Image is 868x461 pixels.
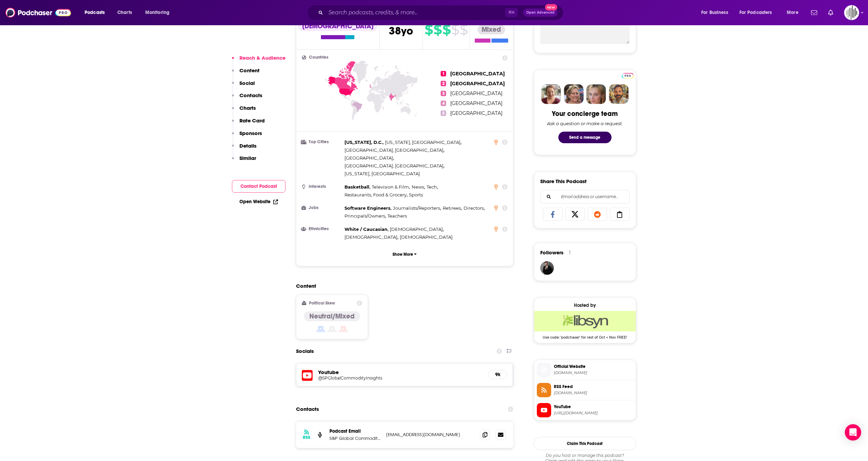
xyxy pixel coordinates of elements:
[232,92,262,105] button: Contacts
[844,5,859,20] span: Logged in as gpg2
[390,226,443,232] span: [DEMOGRAPHIC_DATA]
[296,283,508,289] h2: Content
[239,117,265,124] p: Rate Card
[302,140,342,144] h3: Top Cities
[787,8,798,17] span: More
[5,6,71,19] img: Podchaser - Follow, Share and Rate Podcasts
[318,375,427,381] h5: @SPGlobalCommodityInsights
[450,110,502,116] span: [GEOGRAPHIC_DATA]
[701,8,728,17] span: For Business
[239,155,256,161] p: Similar
[344,204,392,212] span: ,
[540,261,554,275] img: JohirMia
[464,205,484,211] span: Directors
[541,84,561,104] img: Sydney Profile
[450,90,502,96] span: [GEOGRAPHIC_DATA]
[296,403,319,416] h2: Contacts
[239,80,255,86] p: Social
[85,8,105,17] span: Podcasts
[537,363,633,377] a: Official Website[DOMAIN_NAME]
[239,143,256,149] p: Details
[326,7,505,18] input: Search podcasts, credits, & more...
[412,183,425,191] span: ,
[344,225,388,233] span: ,
[329,428,381,434] p: Podcast Email
[540,190,630,204] div: Search followers
[344,163,443,168] span: [GEOGRAPHIC_DATA], [GEOGRAPHIC_DATA]
[232,143,256,155] button: Details
[425,24,433,35] span: $
[344,184,369,190] span: Basketball
[298,21,378,31] div: [DEMOGRAPHIC_DATA]
[393,252,413,257] p: Show More
[477,25,505,34] div: Mixed
[232,180,285,193] button: Contact Podcast
[372,183,410,191] span: ,
[232,80,255,92] button: Social
[554,384,633,390] span: RSS Feed
[318,375,483,381] a: @SPGlobalCommodityInsights
[825,7,836,18] a: Show notifications dropdown
[239,67,260,74] p: Content
[545,4,557,11] span: New
[505,8,518,17] span: ⌘ K
[540,178,587,184] h3: Share This Podcast
[344,234,397,240] span: [DEMOGRAPHIC_DATA]
[344,138,384,146] span: ,
[344,171,420,176] span: [US_STATE], [GEOGRAPHIC_DATA]
[534,302,636,308] div: Hosted by
[239,55,285,61] p: Reach & Audience
[554,390,633,396] span: batterymetals.libsyn.com
[344,147,443,153] span: [GEOGRAPHIC_DATA], [GEOGRAPHIC_DATA]
[464,204,485,212] span: ,
[554,411,633,416] span: https://www.youtube.com/@SPGlobalCommodityInsights
[441,81,446,86] span: 2
[808,7,820,18] a: Show notifications dropdown
[313,5,570,20] div: Search podcasts, credits, & more...
[427,183,438,191] span: ,
[389,24,413,38] span: 38 yo
[460,24,468,35] span: $
[735,7,782,18] button: open menu
[145,8,170,17] span: Monitoring
[845,424,861,441] div: Open Intercom Messenger
[390,225,444,233] span: ,
[344,191,408,199] span: ,
[344,233,398,241] span: ,
[302,248,508,261] button: Show More
[622,72,634,78] a: Pro website
[329,435,381,441] p: S&P Global Commodity Insights
[344,213,385,219] span: Principals/Owners
[344,155,393,161] span: [GEOGRAPHIC_DATA]
[610,208,630,221] a: Copy Link
[232,155,256,167] button: Similar
[537,403,633,417] a: YouTube[URL][DOMAIN_NAME]
[344,139,383,145] span: [US_STATE], D.C.
[385,139,460,145] span: [US_STATE], [GEOGRAPHIC_DATA]
[232,117,265,130] button: Rate Card
[303,435,310,440] h3: RSS
[232,67,260,80] button: Content
[372,184,409,190] span: Television & Film
[547,121,623,126] div: Ask a question or make a request.
[534,331,636,340] span: Use code: 'podchaser' for rest of Oct + Nov FREE!
[564,84,584,104] img: Barbara Profile
[344,192,407,197] span: Restaurants, Food & Grocery
[386,432,475,437] p: [EMAIL_ADDRESS][DOMAIN_NAME]
[318,369,483,375] h5: Youtube
[302,227,342,231] h3: Ethnicities
[80,7,114,18] button: open menu
[302,206,342,210] h3: Jobs
[239,130,262,136] p: Sponsors
[232,55,285,67] button: Reach & Audience
[494,372,501,377] h5: 9k
[441,101,446,106] span: 4
[296,345,314,358] h2: Socials
[393,204,441,212] span: ,
[344,205,391,211] span: Software Engineers
[344,183,370,191] span: ,
[451,24,459,35] span: $
[239,105,256,111] p: Charts
[782,7,807,18] button: open menu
